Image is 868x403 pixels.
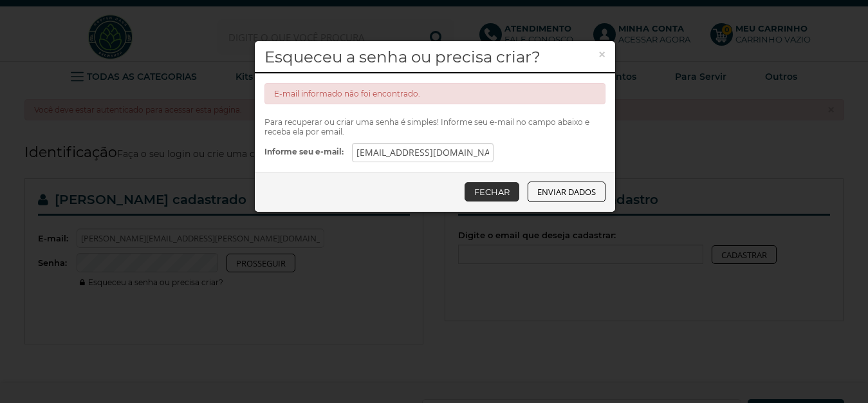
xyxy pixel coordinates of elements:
[264,83,605,104] div: E-mail informado não foi encontrado.
[264,117,605,136] p: Para recuperar ou criar uma senha é simples! Informe seu e-mail no campo abaixo e receba ela por ...
[528,182,605,202] button: Enviar dados
[465,182,519,201] a: Fechar
[264,47,540,66] span: Esqueceu a senha ou precisa criar?
[598,48,605,61] button: ×
[264,147,344,156] strong: Informe seu e-mail:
